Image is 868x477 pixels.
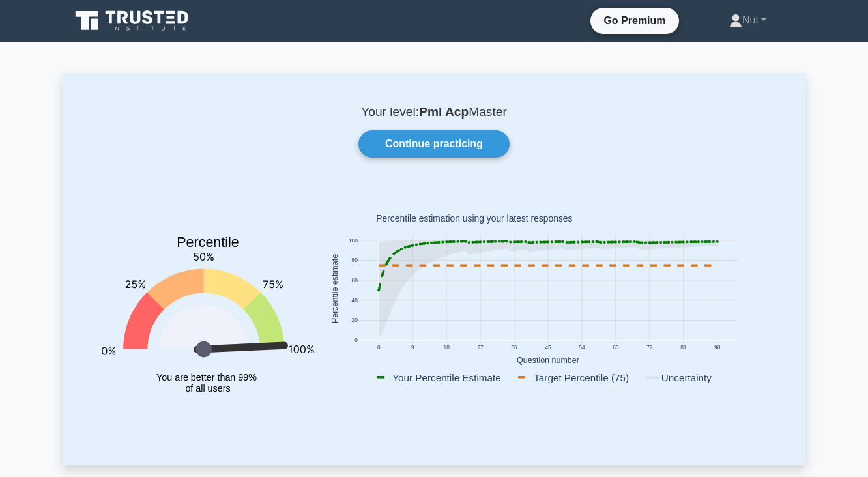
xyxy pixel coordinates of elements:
text: 27 [477,344,484,351]
a: Nut [698,7,798,33]
text: 40 [352,297,358,304]
text: 0 [377,344,381,351]
p: Your level: Master [94,104,774,120]
text: Percentile [177,235,239,250]
text: 100 [349,237,358,244]
text: 0 [354,338,358,344]
text: 80 [352,257,358,264]
text: 72 [646,344,653,351]
text: Percentile estimate [330,254,340,323]
tspan: of all users [185,384,230,394]
b: Pmi Acp [419,105,469,119]
tspan: You are better than 99% [156,372,257,383]
text: 81 [680,344,687,351]
text: 90 [714,344,721,351]
text: 45 [545,344,551,351]
text: 60 [352,277,358,283]
text: 9 [411,344,414,351]
text: 63 [613,344,619,351]
text: 20 [352,317,358,324]
text: 36 [511,344,517,351]
text: 18 [444,344,450,351]
a: Continue practicing [358,130,510,158]
text: 54 [579,344,585,351]
text: Question number [517,356,579,365]
text: Percentile estimation using your latest responses [376,214,572,224]
a: Go Premium [596,12,673,29]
